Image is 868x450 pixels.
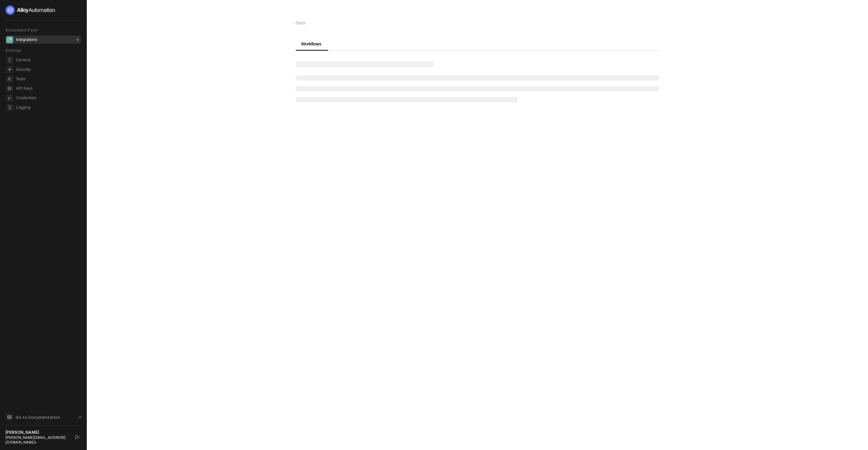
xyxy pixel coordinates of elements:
span: documentation [6,414,13,421]
span: logout [75,435,79,439]
span: api-key [6,85,13,92]
span: Security [16,65,80,74]
img: logo [5,5,56,15]
span: Logging [16,103,80,111]
span: credentials [6,95,13,102]
div: [PERSON_NAME][EMAIL_ADDRESS][DOMAIN_NAME] • [5,435,69,445]
span: ← [292,21,296,25]
span: general [6,57,13,64]
div: [PERSON_NAME] [5,430,69,435]
span: Settings [5,48,21,53]
a: logo [5,5,81,15]
span: Team [16,75,80,83]
span: API Keys [16,84,80,93]
span: General [16,56,80,64]
span: logging [6,104,13,111]
span: security [6,66,13,73]
span: Credentials [16,94,80,102]
span: document-arrow [76,414,83,421]
span: Go to Documentation [16,414,60,420]
span: Embedded iPaaS [5,27,38,33]
div: 0 [75,37,80,42]
a: Knowledge Base [5,413,81,421]
span: team [6,76,13,83]
div: Back [292,20,305,26]
span: integrations [6,36,13,43]
div: Integrations [16,37,37,43]
span: Workflows [301,41,321,46]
